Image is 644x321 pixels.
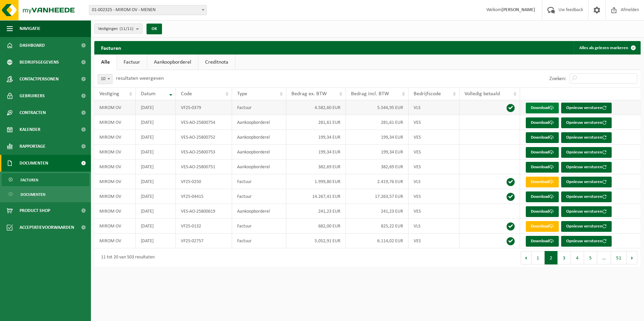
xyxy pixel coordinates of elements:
[176,234,232,248] td: VF25-02757
[409,159,459,174] td: VES
[176,219,232,234] td: VF25-0132
[141,91,156,97] span: Datum
[521,251,532,264] button: Previous
[346,115,409,130] td: 281,61 EUR
[545,251,558,264] button: 2
[464,91,500,97] span: Volledig betaald
[561,117,612,128] button: Opnieuw versturen
[232,115,286,130] td: Aankoopborderel
[526,117,559,128] a: Download
[98,252,155,264] div: 11 tot 20 van 503 resultaten
[346,189,409,204] td: 17.263,57 EUR
[409,174,459,189] td: VLS
[232,234,286,248] td: Factuur
[346,159,409,174] td: 382,69 EUR
[176,115,232,130] td: VES-AO-25800754
[502,7,535,12] strong: [PERSON_NAME]
[232,189,286,204] td: Factuur
[526,147,559,158] a: Download
[94,159,136,174] td: MIROM OV
[346,145,409,159] td: 199,34 EUR
[20,121,40,138] span: Kalender
[346,219,409,234] td: 825,22 EUR
[561,162,612,173] button: Opnieuw versturen
[526,103,559,113] a: Download
[409,115,459,130] td: VES
[526,206,559,217] a: Download
[98,74,112,84] span: 10
[286,234,346,248] td: 5.052,91 EUR
[99,91,119,97] span: Vestiging
[351,91,389,97] span: Bedrag incl. BTW
[409,130,459,145] td: VES
[584,251,597,264] button: 5
[346,100,409,115] td: 5.544,95 EUR
[20,54,59,71] span: Bedrijfsgegevens
[232,159,286,174] td: Aankoopborderel
[89,5,207,15] span: 01-002325 - MIROM OV - MENEN
[94,100,136,115] td: MIROM OV
[409,189,459,204] td: VES
[94,189,136,204] td: MIROM OV
[526,191,559,202] a: Download
[286,189,346,204] td: 14.267,41 EUR
[20,87,45,104] span: Gebruikers
[20,155,48,172] span: Documenten
[2,173,89,186] a: Facturen
[627,251,637,264] button: Next
[94,55,117,70] a: Alle
[232,204,286,219] td: Aankoopborderel
[94,219,136,234] td: MIROM OV
[561,206,612,217] button: Opnieuw versturen
[176,174,232,189] td: VF25-0250
[94,234,136,248] td: MIROM OV
[232,174,286,189] td: Factuur
[136,219,176,234] td: [DATE]
[176,130,232,145] td: VES-AO-25800752
[136,100,176,115] td: [DATE]
[232,145,286,159] td: Aankoopborderel
[20,104,46,121] span: Contracten
[286,204,346,219] td: 241,23 EUR
[561,221,612,232] button: Opnieuw versturen
[94,115,136,130] td: MIROM OV
[21,188,45,201] span: Documenten
[136,115,176,130] td: [DATE]
[532,251,545,264] button: 1
[561,191,612,202] button: Opnieuw versturen
[20,71,59,87] span: Contactpersonen
[232,130,286,145] td: Aankoopborderel
[94,24,142,34] button: Vestigingen(11/11)
[176,145,232,159] td: VES-AO-25800753
[561,147,612,158] button: Opnieuw versturen
[232,219,286,234] td: Factuur
[94,204,136,219] td: MIROM OV
[94,41,128,54] h2: Facturen
[526,236,559,247] a: Download
[94,145,136,159] td: MIROM OV
[237,91,247,97] span: Type
[176,159,232,174] td: VES-AO-25800751
[346,234,409,248] td: 6.114,02 EUR
[409,100,459,115] td: VLS
[136,234,176,248] td: [DATE]
[176,100,232,115] td: VF25-0379
[20,20,40,37] span: Navigatie
[136,159,176,174] td: [DATE]
[526,162,559,173] a: Download
[98,74,112,84] span: 10
[414,91,441,97] span: Bedrijfscode
[549,76,566,81] label: Zoeken:
[597,251,611,264] span: …
[136,130,176,145] td: [DATE]
[136,204,176,219] td: [DATE]
[181,91,192,97] span: Code
[561,103,612,113] button: Opnieuw versturen
[346,204,409,219] td: 241,23 EUR
[561,236,612,247] button: Opnieuw versturen
[526,132,559,143] a: Download
[571,251,584,264] button: 4
[558,251,571,264] button: 3
[176,189,232,204] td: VF25-04415
[147,55,198,70] a: Aankoopborderel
